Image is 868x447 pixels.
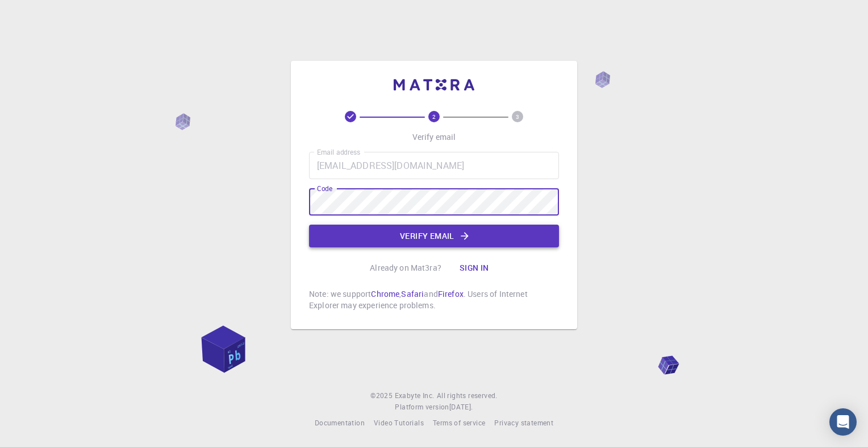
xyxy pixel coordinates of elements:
button: Sign in [450,256,498,279]
a: Terms of service [433,417,485,429]
text: 2 [432,113,436,121]
span: © 2025 [370,390,394,402]
label: Email address [317,147,360,157]
span: Privacy statement [494,418,553,427]
div: Open Intercom Messenger [829,408,857,436]
p: Verify email [412,131,456,143]
span: Exabyte Inc. [395,391,435,400]
a: Chrome [371,288,399,299]
span: [DATE] . [449,402,473,411]
a: Safari [401,288,424,299]
p: Already on Mat3ra? [370,262,441,274]
text: 3 [516,113,519,121]
a: Video Tutorials [374,417,424,429]
span: Terms of service [433,418,485,427]
a: Firefox [438,288,464,299]
button: Verify email [309,225,559,247]
a: Documentation [315,417,365,429]
span: All rights reserved. [437,390,498,402]
span: Video Tutorials [374,418,424,427]
span: Platform version [395,402,449,413]
a: Privacy statement [494,417,553,429]
span: Documentation [315,418,365,427]
p: Note: we support , and . Users of Internet Explorer may experience problems. [309,288,559,311]
a: [DATE]. [449,402,473,413]
label: Code [317,184,332,193]
a: Exabyte Inc. [395,390,435,402]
